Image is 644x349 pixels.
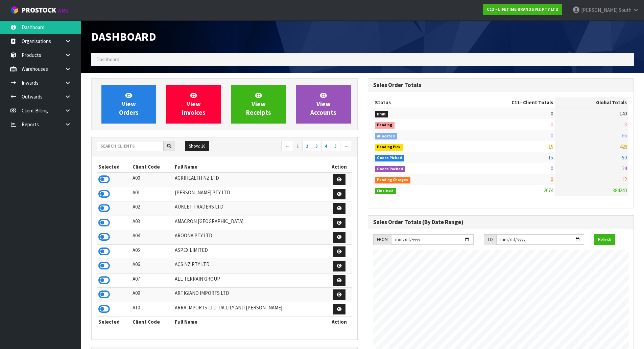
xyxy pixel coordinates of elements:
[375,133,398,140] span: Allocated
[327,317,352,327] th: Action
[293,141,303,152] a: 1
[22,6,56,15] span: ProStock
[511,99,520,106] span: C11
[375,144,403,151] span: Pending Pick
[173,187,326,201] td: [PERSON_NAME] PTY LTD
[548,143,553,150] span: 15
[551,132,553,139] span: 0
[622,154,627,161] span: 50
[302,141,312,152] a: 2
[185,141,209,152] button: Show: 10
[373,219,629,225] h3: Sales Order Totals (By Date Range)
[375,155,405,161] span: Goods Picked
[551,121,553,128] span: 0
[340,141,352,152] a: →
[173,201,326,216] td: AUKLET TRADERS LTD
[230,141,352,153] nav: Page navigation
[622,176,627,182] span: 12
[173,273,326,288] td: ALL TERRAIN GROUP
[173,244,326,259] td: ASPEX LIMITED
[91,29,156,44] span: Dashboard
[182,91,206,117] span: View Invoices
[373,234,391,245] div: FROM
[131,317,173,327] th: Client Code
[321,141,331,152] a: 4
[10,6,19,14] img: cube-alt.png
[97,161,131,172] th: Selected
[131,273,173,288] td: A07
[375,166,406,173] span: Goods Packed
[173,230,326,245] td: AROONA PTY LTD
[312,141,321,152] a: 3
[131,259,173,274] td: A06
[97,317,131,327] th: Selected
[620,110,627,117] span: 140
[551,176,553,182] span: 0
[173,317,326,327] th: Full Name
[544,187,553,194] span: 2074
[375,122,395,129] span: Pending
[296,85,351,124] a: ViewAccounts
[131,187,173,201] td: A01
[487,6,558,12] strong: C11 - LIFETIME BRANDS NZ PTY LTD
[327,161,352,172] th: Action
[624,121,627,128] span: 8
[620,143,627,150] span: 428
[281,141,293,152] a: ←
[375,188,396,195] span: Finalised
[131,302,173,317] td: A10
[173,302,326,317] td: ARRA IMPORTS LTD T/A LILY AND [PERSON_NAME]
[622,165,627,172] span: 24
[101,85,156,124] a: ViewOrders
[173,259,326,274] td: ACS NZ PTY LTD
[119,91,139,117] span: View Orders
[373,97,458,108] th: Status
[131,230,173,245] td: A04
[375,111,388,118] span: Draft
[97,141,164,151] input: Search clients
[131,216,173,230] td: A03
[173,216,326,230] td: AMACRON [GEOGRAPHIC_DATA]
[131,161,173,172] th: Client Code
[173,172,326,187] td: AGRIHEALTH NZ LTD
[173,161,326,172] th: Full Name
[548,154,553,161] span: 15
[310,91,336,117] span: View Accounts
[581,7,618,13] span: [PERSON_NAME]
[331,141,340,152] a: 5
[173,288,326,302] td: ARTIGIANO IMPORTS LTD
[484,234,496,245] div: TO
[622,132,627,139] span: 66
[131,201,173,216] td: A02
[457,97,555,108] th: - Client Totals
[131,244,173,259] td: A05
[375,177,411,183] span: Pending Charges
[594,234,615,245] button: Refresh
[96,56,119,63] span: Dashboard
[131,288,173,302] td: A09
[551,165,553,172] span: 0
[131,172,173,187] td: A00
[555,97,628,108] th: Global Totals
[166,85,221,124] a: ViewInvoices
[57,7,68,14] small: WMS
[613,187,627,194] span: 384240
[231,85,286,124] a: ViewReceipts
[373,82,629,88] h3: Sales Order Totals
[246,91,271,117] span: View Receipts
[551,110,553,117] span: 0
[483,4,562,15] a: C11 - LIFETIME BRANDS NZ PTY LTD
[619,7,631,13] span: South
